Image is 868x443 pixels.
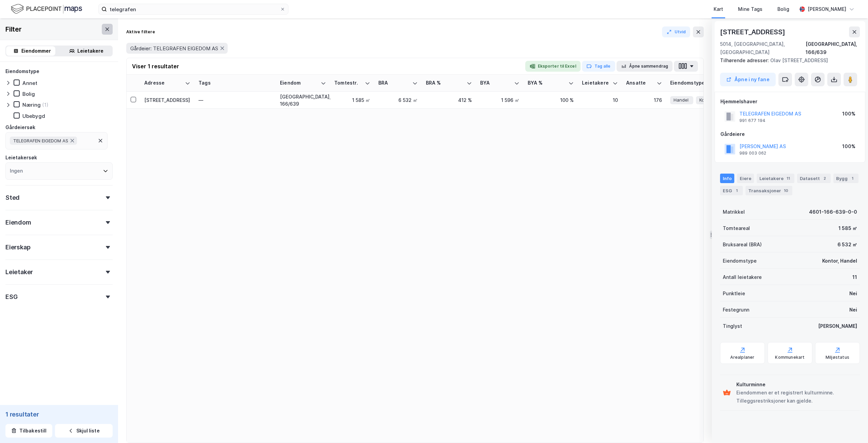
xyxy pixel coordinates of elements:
div: Gårdeiere [720,130,860,138]
span: Kontor [699,96,713,104]
div: Kontrollprogram for chat [834,410,868,443]
div: 1 [733,187,740,194]
div: ESG [5,293,17,301]
div: Mine Tags [738,5,762,13]
div: 11 [785,175,792,182]
div: Eiendom [5,218,31,227]
button: Åpne i ny fane [720,73,776,86]
div: 1 resultater [5,410,113,419]
div: — [199,95,272,106]
div: Bruksareal (BRA) [723,241,762,249]
div: Eiendom [280,80,318,86]
div: 1 585 ㎡ [838,224,857,232]
div: 991 677 194 [739,118,766,123]
div: Bygg [833,174,858,183]
div: Leietakere [757,174,794,183]
div: Eiendomstyper [670,80,735,86]
span: TELEGRAFEN EIGEDOM AS [13,138,68,143]
div: (1) [42,102,49,108]
iframe: Chat Widget [834,410,868,443]
div: Datasett [797,174,831,183]
div: Festegrunn [723,306,749,314]
div: Filter [5,24,22,35]
div: [PERSON_NAME] [808,5,846,13]
div: BYA % [528,80,566,86]
div: Kulturminne [736,380,857,389]
div: Leietakersøk [5,154,37,162]
div: 1 596 ㎡ [480,96,520,104]
div: Ansatte [626,80,654,86]
div: Bolig [777,5,789,13]
div: Olav [STREET_ADDRESS] [720,56,854,65]
div: 11 [852,273,857,281]
div: 10 [782,187,790,194]
div: Bolig [22,91,35,97]
div: 100% [842,142,855,150]
span: Gårdeier: TELEGRAFEN EIGEDOM AS [130,45,218,52]
div: 1 [849,175,856,182]
div: 176 [626,96,662,104]
div: Leietakere [77,47,103,55]
button: Utvid [662,26,691,37]
div: [STREET_ADDRESS] [720,26,787,37]
div: 6 532 ㎡ [837,241,857,249]
div: Kontor, Handel [822,257,857,265]
div: Arealplaner [730,355,754,360]
div: Ingen [10,167,23,175]
div: Adresse [144,80,182,86]
div: 2 [821,175,828,182]
div: Leietaker [5,268,33,276]
div: 100% [842,110,855,118]
div: Eiere [737,174,754,183]
button: Eksporter til Excel [525,61,581,72]
button: Skjul liste [55,424,113,438]
div: BYA [480,80,511,86]
div: [PERSON_NAME] [818,322,857,330]
div: 4601-166-639-0-0 [809,208,857,216]
div: Eiendomstype [723,257,757,265]
div: Kart [714,5,723,13]
div: Hjemmelshaver [720,98,860,106]
div: Nei [849,306,857,314]
span: Tilhørende adresser: [720,57,770,63]
div: [STREET_ADDRESS] [144,96,190,104]
div: 6 532 ㎡ [378,96,418,104]
div: Tomtestr. [334,80,362,86]
button: Tilbakestill [5,424,52,438]
div: Ubebygd [22,113,45,119]
div: Transaksjoner [746,186,792,195]
div: Miljøstatus [826,355,849,360]
div: Matrikkel [723,208,745,216]
div: Gårdeiersøk [5,123,35,131]
div: [GEOGRAPHIC_DATA], 166/639 [806,40,860,56]
div: 412 % [426,96,472,104]
div: Leietakere [582,80,610,86]
div: BRA % [426,80,464,86]
div: ESG [720,186,743,195]
div: Tinglyst [723,322,742,330]
div: 989 003 062 [739,150,766,156]
div: Info [720,174,734,183]
div: Eierskap [5,243,30,251]
div: Sted [5,194,20,202]
div: 100 % [528,96,574,104]
div: Punktleie [723,289,745,298]
div: Tomteareal [723,224,750,232]
span: Handel [674,96,688,104]
div: Eiendomstype [5,67,39,75]
div: 10 [582,96,618,104]
div: BRA [378,80,410,86]
div: Nei [849,289,857,298]
div: Tags [199,80,272,86]
div: Eiendommer [21,47,51,55]
div: Eiendommen er et registrert kulturminne. Tilleggsrestriksjoner kan gjelde. [736,389,857,405]
div: Aktive filtere [126,29,155,35]
button: Tag alle [582,61,615,72]
img: logo.f888ab2527a4732fd821a326f86c7f29.svg [11,3,82,15]
div: 5014, [GEOGRAPHIC_DATA], [GEOGRAPHIC_DATA] [720,40,806,56]
div: Kommunekart [775,355,805,360]
button: Åpne sammendrag [617,61,673,72]
div: [GEOGRAPHIC_DATA], 166/639 [280,93,326,107]
div: Antall leietakere [723,273,762,281]
input: Søk på adresse, matrikkel, gårdeiere, leietakere eller personer [107,4,280,14]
